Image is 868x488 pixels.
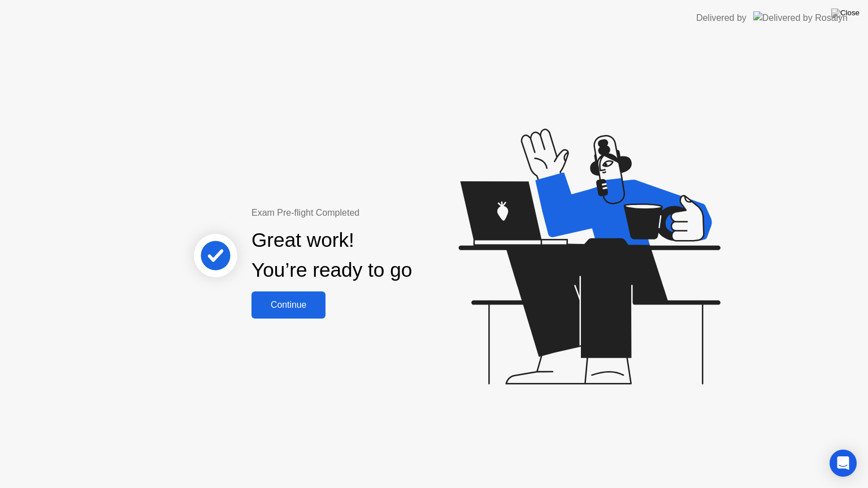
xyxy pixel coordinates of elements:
[831,8,860,18] img: Close
[251,225,412,285] div: Great work! You’re ready to go
[830,450,857,477] div: Open Intercom Messenger
[753,11,848,24] img: Delivered by Rosalyn
[255,300,322,310] div: Continue
[251,206,485,220] div: Exam Pre-flight Completed
[251,291,325,319] button: Continue
[696,11,747,25] div: Delivered by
